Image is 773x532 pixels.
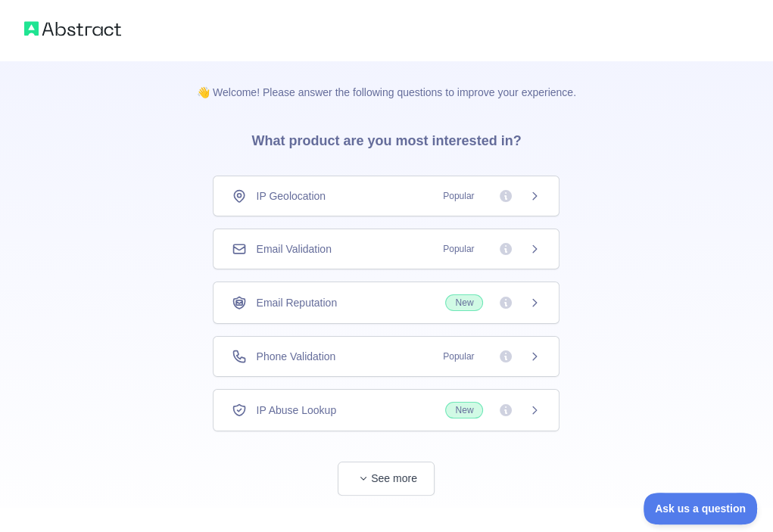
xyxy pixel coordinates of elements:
iframe: Toggle Customer Support [644,493,758,524]
p: 👋 Welcome! Please answer the following questions to improve your experience. [173,61,600,100]
span: Email Reputation [256,295,337,310]
span: Email Validation [256,241,331,257]
span: IP Geolocation [256,188,326,204]
img: Abstract logo [24,18,121,39]
span: IP Abuse Lookup [256,403,336,418]
span: Phone Validation [256,349,335,364]
span: New [445,402,483,418]
span: Popular [434,188,483,204]
span: Popular [434,241,483,257]
span: Popular [434,349,483,364]
h3: What product are you most interested in? [227,100,545,176]
span: New [445,294,483,311]
button: See more [338,462,435,496]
